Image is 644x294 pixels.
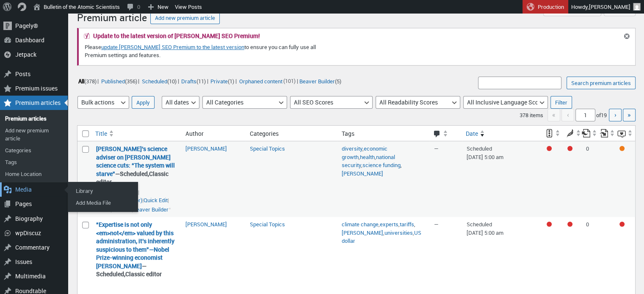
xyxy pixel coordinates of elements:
[96,170,169,186] span: Classic editor
[619,146,625,151] div: Potentially non-inclusive
[141,76,177,86] a: Scheduled(10)
[144,196,169,204] span: |
[540,126,561,141] a: SEO score
[337,141,430,217] td: , , , , ,
[619,222,625,227] div: Needs improvement
[132,96,155,109] input: Apply
[567,146,572,151] div: Needs improvement
[600,126,615,141] a: Received internal links
[567,222,572,227] div: Needs improvement
[434,145,439,152] span: —
[547,146,552,151] div: Focus keyphrase not set
[582,126,597,141] a: Outgoing internal links
[342,229,421,245] a: US dollar
[100,75,139,86] li: |
[380,220,398,228] a: experts
[70,185,138,197] a: Library
[77,75,342,86] ul: |
[362,161,401,169] a: science funding
[589,3,630,11] span: [PERSON_NAME]
[250,220,285,228] a: Special Topics
[462,126,540,141] a: Date
[84,42,340,60] p: Please to ensure you can fully use all Premium settings and features.
[210,76,235,86] a: Private(1)
[169,203,171,214] span: •
[335,77,341,85] span: (5)
[180,75,208,86] li: |
[360,153,375,161] a: health
[70,197,138,209] a: Add Media File
[433,130,441,139] span: Comments
[77,8,147,26] h1: Premium article
[462,141,540,217] td: Scheduled [DATE] 5:00 am
[210,75,237,86] li: |
[95,129,107,138] span: Title
[617,126,633,141] a: Inclusive language score
[614,110,616,119] span: ›
[298,76,342,86] a: Beaver Builder(5)
[342,145,362,152] a: diversity
[466,129,478,138] span: Date
[112,206,133,213] span: |
[342,170,383,177] a: [PERSON_NAME]
[181,126,246,141] th: Author
[144,196,168,204] button: Quick edit “Obama’s science adviser on Trump’s science cuts: “The system will starve”” inline
[77,76,97,86] a: All(378)
[100,76,138,86] a: Published(356)
[520,111,543,119] span: 378 items
[167,77,177,85] span: (10)
[96,206,112,213] span: |
[196,77,206,85] span: (11)
[92,126,181,141] a: Title
[342,153,395,169] a: national security
[185,220,227,228] a: [PERSON_NAME]
[141,75,179,86] li: |
[238,75,296,86] li: (101)
[93,33,260,39] h2: Update to the latest version of [PERSON_NAME] SEO Premium!
[561,126,581,141] a: Readability score
[96,145,175,178] a: “Obama’s science adviser on Trump’s science cuts: “The system will starve”” (Edit)
[550,96,572,109] input: Filter
[120,170,149,178] span: Scheduled,
[185,145,227,152] a: [PERSON_NAME]
[84,77,97,85] span: (378)
[96,220,177,278] strong: —
[434,220,439,228] span: —
[337,126,430,141] th: Tags
[384,229,413,236] a: universities
[125,77,137,85] span: (356)
[547,222,552,227] div: Focus keyphrase not set
[246,126,338,141] th: Categories
[101,43,244,51] a: update [PERSON_NAME] SEO Premium to the latest version
[561,109,574,121] span: ‹
[96,145,177,186] strong: —
[133,205,171,214] a: Beaver Builder•
[582,141,600,217] td: 0
[180,76,207,86] a: Drafts(11)
[601,111,607,119] span: 19
[238,76,283,86] a: Orphaned content
[125,270,162,278] span: Classic editor
[150,11,220,24] a: Add new premium article
[567,77,636,89] input: Search premium articles
[342,145,387,161] a: economic growth
[250,145,285,152] a: Special Topics
[96,220,174,270] a: ““Expertise is not only <em>not</em> valued by this administration, it’s inherently suspicious to...
[228,77,234,85] span: (1)
[77,75,99,86] li: |
[342,229,383,236] a: [PERSON_NAME]
[547,109,560,121] span: «
[342,220,379,228] a: climate change
[596,111,608,119] span: of
[96,270,125,278] span: Scheduled,
[627,110,631,119] span: »
[400,220,414,228] a: tariffs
